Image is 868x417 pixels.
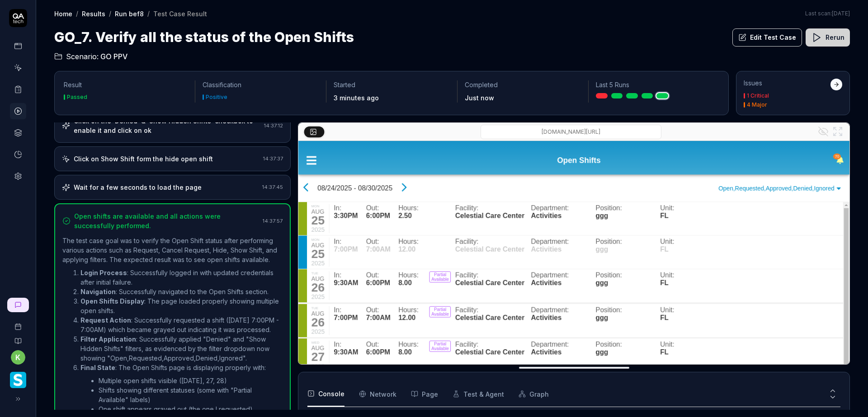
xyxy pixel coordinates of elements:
a: Home [54,9,72,18]
div: Click on Show Shift form the hide open shift [74,154,213,164]
div: / [76,9,78,18]
div: Click on the 'Denied' & 'Show Hidden Shifts' checkbox to enable it and click on ok [74,116,260,135]
span: Last scan: [805,9,850,18]
button: Smartlinx Logo [4,365,32,390]
button: Open in full screen [830,124,845,139]
a: Documentation [4,330,32,345]
p: Completed [465,80,581,89]
div: 4 Major [747,102,767,108]
div: Passed [67,94,87,100]
button: Edit Test Case [732,28,802,47]
time: 14:37:37 [263,155,283,162]
button: Rerun [806,28,850,47]
button: Network [359,381,396,407]
li: Multiple open shifts visible ([DATE], 27, 28) [99,376,283,385]
li: : Successfully navigated to the Open Shifts section. [80,287,283,296]
div: 1 Critical [747,93,769,98]
time: 14:37:45 [262,184,283,190]
div: / [147,9,150,18]
button: Show all interative elements [816,124,830,139]
li: : Successfully logged in with updated credentials after initial failure. [80,268,283,287]
button: Last scan:[DATE] [805,9,850,18]
button: k [11,350,25,365]
p: The test case goal was to verify the Open Shift status after performing various actions such as R... [62,236,283,264]
strong: Filter Application [80,335,136,343]
button: Test & Agent [453,381,504,407]
p: Last 5 Runs [596,80,712,89]
strong: Login Process [80,269,127,276]
li: : Successfully applied "Denied" and "Show Hidden Shifts" filters, as evidenced by the filter drop... [80,334,283,363]
time: Just now [465,94,494,102]
p: Classification [203,80,319,89]
a: Run bef8 [115,9,144,18]
strong: Navigation [80,288,116,295]
li: : The page loaded properly showing multiple open shifts. [80,296,283,315]
p: Started [334,80,450,89]
a: Results [82,9,105,18]
button: Console [307,381,344,407]
button: Page [411,381,438,407]
p: Result [64,80,188,89]
img: Smartlinx Logo [10,372,26,388]
time: 3 minutes ago [334,94,379,102]
strong: Request Action [80,316,131,324]
span: GO PPV [100,51,127,62]
time: 14:37:57 [263,218,283,224]
div: Test Case Result [153,9,207,18]
span: Scenario: [64,51,99,62]
h1: GO_7. Verify all the status of the Open Shifts [54,27,354,47]
a: New conversation [7,298,29,312]
li: Shifts showing different statuses (some with "Partial Available" labels) [99,385,283,404]
strong: Final State [80,364,115,371]
div: Issues [744,79,830,88]
time: [DATE] [832,10,850,17]
strong: Open Shifts Display [80,297,144,305]
div: Open shifts are available and all actions were successfully performed. [74,211,259,230]
button: Graph [519,381,549,407]
time: 14:37:12 [264,122,283,129]
div: / [109,9,111,18]
div: Positive [206,94,227,100]
a: Book a call with us [4,316,32,330]
li: : Successfully requested a shift ([DATE] 7:00PM - 7:00AM) which became grayed out indicating it w... [80,315,283,334]
li: One shift appears grayed out (the one I requested) [99,404,283,414]
div: Wait for a few seconds to load the page [74,183,202,192]
a: Scenario:GO PPV [54,51,127,62]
